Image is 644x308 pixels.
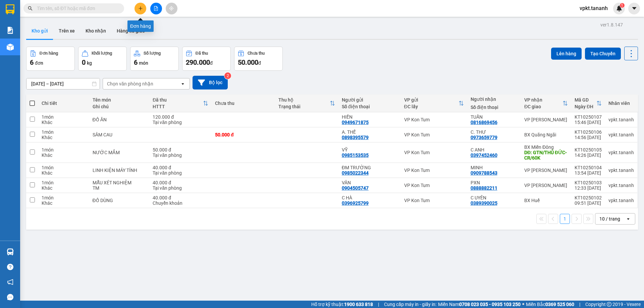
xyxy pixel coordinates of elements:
[278,97,330,103] div: Thu hộ
[342,114,397,120] div: HIỀN
[186,58,210,66] span: 290.000
[238,58,258,66] span: 50.000
[631,5,637,11] span: caret-down
[575,120,602,125] div: 15:46 [DATE]
[40,51,58,56] div: Đơn hàng
[153,180,208,185] div: 40.000 đ
[210,60,213,66] span: đ
[545,302,574,307] strong: 0369 525 060
[471,97,518,102] div: Người nhận
[599,215,620,222] div: 10 / trang
[87,60,92,66] span: kg
[93,97,146,103] div: Tên món
[471,120,497,125] div: 0816869456
[471,114,518,120] div: TUẤN
[342,152,369,158] div: 0985153535
[342,129,397,135] div: A. THẾ
[342,135,369,140] div: 0898395579
[608,132,634,137] div: vpkt.tananh
[344,302,373,307] strong: 1900 633 818
[575,170,602,176] div: 13:54 [DATE]
[135,3,146,14] button: plus
[342,104,397,109] div: Số điện thoại
[608,183,634,188] div: vpkt.tananh
[42,200,86,206] div: Khác
[524,183,568,188] div: VP [PERSON_NAME]
[196,51,208,56] div: Đã thu
[404,97,459,103] div: VP gửi
[166,3,177,14] button: aim
[471,147,518,152] div: C ANH
[80,23,111,39] button: Kho nhận
[438,301,521,308] span: Miền Nam
[93,117,146,122] div: ĐỒ ĂN
[608,198,634,203] div: vpkt.tananh
[524,117,568,122] div: VP [PERSON_NAME]
[524,97,562,103] div: VP nhận
[471,180,518,185] div: PXN
[7,279,13,285] span: notification
[42,114,86,120] div: 1 món
[248,51,265,56] div: Chưa thu
[342,147,397,152] div: VỸ
[579,301,580,308] span: |
[471,165,518,170] div: MINH
[7,264,13,270] span: question-circle
[342,200,369,206] div: 0396925799
[144,51,161,56] div: Số lượng
[78,47,127,71] button: Khối lượng0kg
[471,135,497,140] div: 0973659779
[153,114,208,120] div: 120.000 đ
[524,132,568,137] div: BX Quãng Ngãi
[153,200,208,206] div: Chuyển khoản
[471,200,497,206] div: 0389390025
[111,23,150,39] button: Hàng đã giao
[42,147,86,152] div: 1 món
[404,117,464,122] div: VP Kon Tum
[93,185,146,191] div: TM
[342,120,369,125] div: 0949671875
[42,170,86,176] div: Khác
[42,135,86,140] div: Khác
[600,21,623,28] div: ver 1.8.147
[608,101,634,106] div: Nhân viên
[626,216,631,222] svg: open
[342,180,397,185] div: VÂN
[7,44,14,51] img: warehouse-icon
[215,101,272,106] div: Chưa thu
[471,170,497,176] div: 0909788543
[404,132,464,137] div: VP Kon Tum
[575,185,602,191] div: 12:33 [DATE]
[42,195,86,200] div: 1 món
[620,3,625,8] sup: 1
[153,97,203,103] div: Đã thu
[93,150,146,155] div: NƯỚC MẮM
[471,152,497,158] div: 0397452460
[524,144,568,150] div: BX Miền Đông
[169,6,174,11] span: aim
[524,150,568,161] div: DĐ: GTN/THỦ ĐỨC-CR/60K
[35,60,43,66] span: đơn
[42,180,86,185] div: 1 món
[575,195,602,200] div: KT10250102
[575,165,602,170] div: KT10250104
[524,198,568,203] div: BX Huế
[153,147,208,152] div: 50.000 đ
[7,248,14,255] img: warehouse-icon
[574,4,613,12] span: vpkt.tananh
[404,104,459,109] div: ĐC lấy
[342,165,397,170] div: ĐM TRƯỜNG
[42,185,86,191] div: Khác
[93,180,146,185] div: MẪU XÉT NGHIỆM
[401,95,467,112] th: Toggle SortBy
[107,80,153,87] div: Chọn văn phòng nhận
[153,120,208,125] div: Tại văn phòng
[224,72,231,79] sup: 2
[575,97,596,103] div: Mã GD
[471,185,497,191] div: 0888882211
[6,4,14,14] img: logo-vxr
[7,294,13,300] span: message
[42,129,86,135] div: 1 món
[342,195,397,200] div: C HÀ
[215,132,272,137] div: 50.000 đ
